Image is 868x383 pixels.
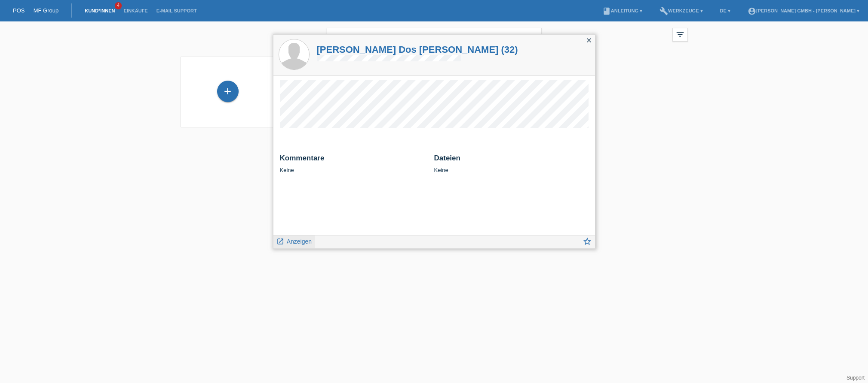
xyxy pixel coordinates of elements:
[586,37,592,44] i: close
[276,235,312,246] a: launch Anzeigen
[847,375,865,381] a: Support
[152,8,201,13] a: E-Mail Support
[317,44,518,55] a: [PERSON_NAME] Dos [PERSON_NAME] (32)
[655,8,707,13] a: buildWerkzeuge ▾
[280,154,428,167] h2: Kommentare
[119,8,152,13] a: Einkäufe
[434,154,589,167] h2: Dateien
[602,7,611,15] i: book
[13,7,58,14] a: POS — MF Group
[280,154,428,173] div: Keine
[748,7,756,15] i: account_circle
[287,238,312,245] span: Anzeigen
[583,237,592,246] i: star_border
[716,8,735,13] a: DE ▾
[276,238,284,245] i: launch
[675,30,685,39] i: filter_list
[80,8,119,13] a: Kund*innen
[743,8,864,13] a: account_circle[PERSON_NAME] GmbH - [PERSON_NAME] ▾
[598,8,647,13] a: bookAnleitung ▾
[115,2,122,9] span: 4
[218,84,238,99] div: Kund*in hinzufügen
[583,238,592,248] a: star_border
[434,154,589,173] div: Keine
[527,33,537,43] i: close
[327,28,542,48] input: Suche...
[659,7,668,15] i: build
